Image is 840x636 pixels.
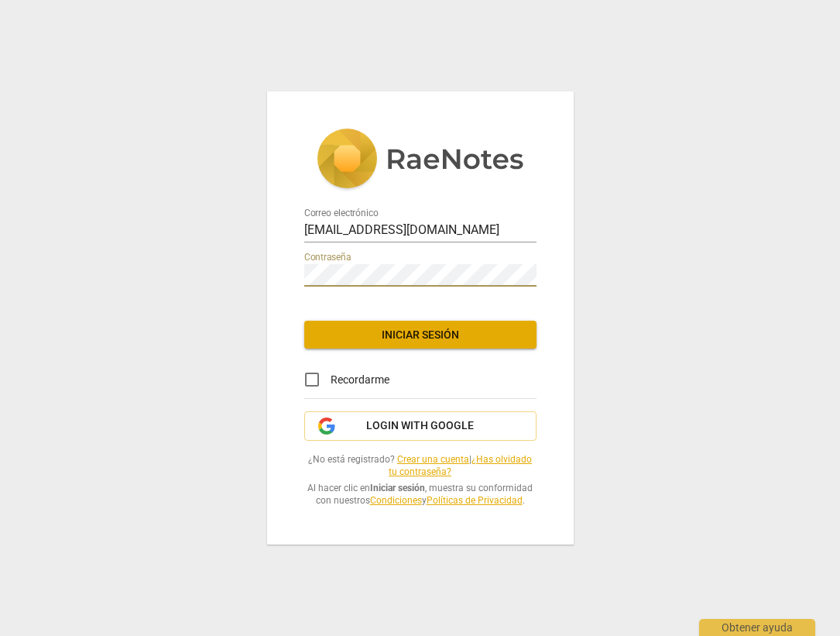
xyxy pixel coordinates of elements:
[370,495,422,506] a: Condiciones
[366,418,474,434] span: Login with Google
[317,129,524,192] img: 5ac2273c67554f335776073100b6d88f.svg
[304,482,537,507] span: Al hacer clic en , muestra su conformidad con nuestros y .
[389,454,532,478] a: ¿Has olvidado tu contraseña?
[331,372,389,388] span: Recordarme
[427,495,523,506] a: Políticas de Privacidad
[304,209,378,218] label: Correo electrónico
[304,253,351,263] label: Contraseña
[304,411,537,441] button: Login with Google
[699,619,815,636] div: Obtener ayuda
[304,321,537,349] button: Iniciar sesión
[317,328,524,343] span: Iniciar sesión
[397,454,469,465] a: Crear una cuenta
[304,453,537,479] span: ¿No está registrado? |
[370,483,425,493] b: Iniciar sesión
